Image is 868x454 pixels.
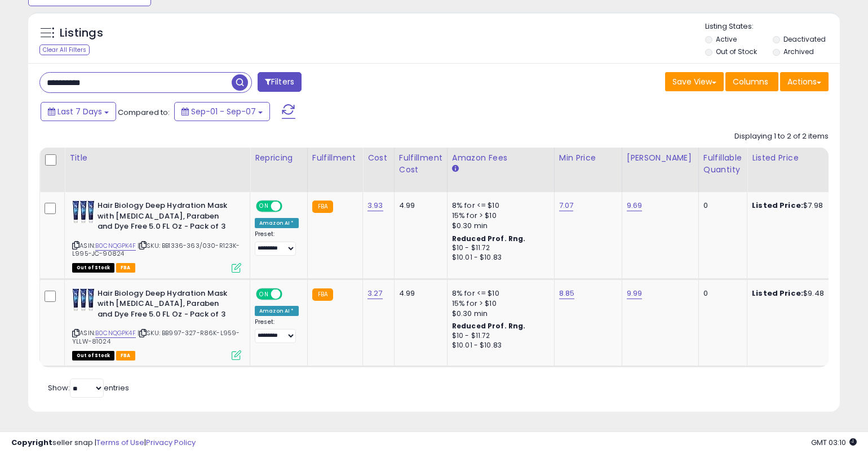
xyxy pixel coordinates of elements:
[783,47,814,56] label: Archived
[752,288,803,299] b: Listed Price:
[367,200,383,211] a: 3.93
[703,152,742,176] div: Fulfillable Quantity
[452,201,546,211] div: 8% for <= $10
[11,437,52,448] strong: Copyright
[146,437,196,448] a: Privacy Policy
[255,152,303,164] div: Repricing
[48,382,129,393] span: Show: entries
[72,288,95,311] img: 51ON2whMx3L._SL40_.jpg
[559,288,575,299] a: 8.85
[255,318,299,344] div: Preset:
[255,218,299,228] div: Amazon AI *
[312,288,333,301] small: FBA
[733,76,768,87] span: Columns
[367,288,383,299] a: 3.27
[752,201,845,211] div: $7.98
[452,221,546,231] div: $0.30 min
[281,289,299,299] span: OFF
[367,152,389,164] div: Cost
[725,72,778,91] button: Columns
[69,152,245,164] div: Title
[716,34,737,44] label: Active
[811,437,857,448] span: 2025-09-15 03:10 GMT
[705,21,840,32] p: Listing States:
[452,331,546,341] div: $10 - $11.72
[118,107,170,118] span: Compared to:
[452,253,546,262] div: $10.01 - $10.83
[257,202,271,211] span: ON
[627,152,694,164] div: [PERSON_NAME]
[191,106,256,117] span: Sep-01 - Sep-07
[703,288,738,299] div: 0
[312,152,358,164] div: Fulfillment
[174,102,270,121] button: Sep-01 - Sep-07
[95,328,136,338] a: B0CNQGPK4F
[95,241,136,251] a: B0CNQGPK4F
[452,164,459,174] small: Amazon Fees.
[281,202,299,211] span: OFF
[399,152,442,176] div: Fulfillment Cost
[72,288,241,359] div: ASIN:
[752,152,849,164] div: Listed Price
[452,234,526,243] b: Reduced Prof. Rng.
[559,200,574,211] a: 7.07
[780,72,829,91] button: Actions
[399,201,439,211] div: 4.99
[39,44,90,55] div: Clear All Filters
[98,288,234,323] b: Hair Biology Deep Hydration Mask with [MEDICAL_DATA], Paraben and Dye Free 5.0 FL Oz - Pack of 3
[72,328,240,345] span: | SKU: BB997-327-R86K-L959-YLLW-81024
[452,288,546,299] div: 8% for <= $10
[452,341,546,350] div: $10.01 - $10.83
[98,201,234,235] b: Hair Biology Deep Hydration Mask with [MEDICAL_DATA], Paraben and Dye Free 5.0 FL Oz - Pack of 3
[452,321,526,331] b: Reduced Prof. Rng.
[627,288,643,299] a: 9.99
[116,351,135,360] span: FBA
[72,201,241,271] div: ASIN:
[57,106,102,117] span: Last 7 Days
[752,200,803,211] b: Listed Price:
[559,152,617,164] div: Min Price
[72,241,240,258] span: | SKU: BB1336-363/030-R123K-L995-JC-90824
[72,201,95,223] img: 51ON2whMx3L._SL40_.jpg
[665,72,724,91] button: Save View
[96,437,144,448] a: Terms of Use
[452,152,550,164] div: Amazon Fees
[258,72,302,92] button: Filters
[716,47,757,56] label: Out of Stock
[255,306,299,316] div: Amazon AI *
[703,201,738,211] div: 0
[41,102,116,121] button: Last 7 Days
[752,288,845,299] div: $9.48
[257,289,271,299] span: ON
[452,211,546,221] div: 15% for > $10
[734,131,829,142] div: Displaying 1 to 2 of 2 items
[452,243,546,253] div: $10 - $11.72
[783,34,826,44] label: Deactivated
[72,263,114,273] span: All listings that are currently out of stock and unavailable for purchase on Amazon
[452,309,546,319] div: $0.30 min
[452,299,546,309] div: 15% for > $10
[11,438,196,448] div: seller snap | |
[255,230,299,256] div: Preset:
[72,351,114,360] span: All listings that are currently out of stock and unavailable for purchase on Amazon
[399,288,439,299] div: 4.99
[627,200,643,211] a: 9.69
[116,263,135,273] span: FBA
[60,25,103,41] h5: Listings
[312,201,333,213] small: FBA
